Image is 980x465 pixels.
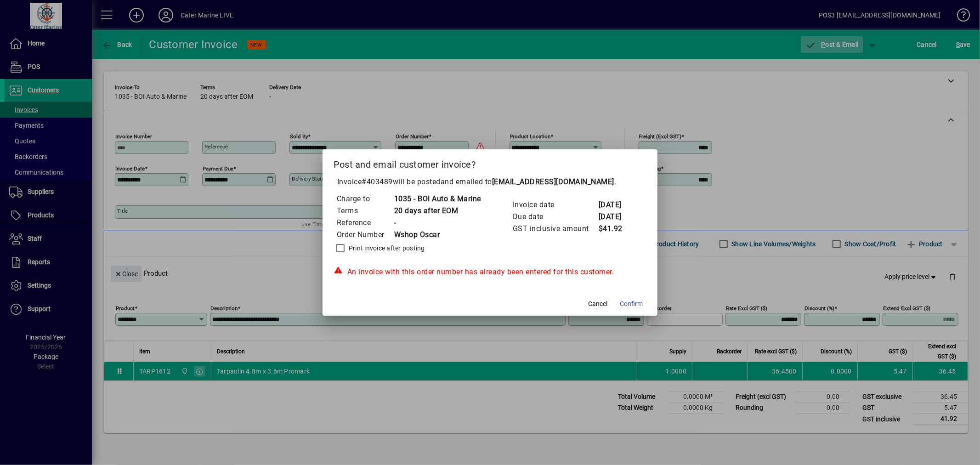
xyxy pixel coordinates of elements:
td: Charge to [336,193,394,205]
td: Wshop Oscar [394,229,481,241]
label: Print invoice after posting [347,244,425,253]
td: - [394,217,481,229]
td: 20 days after EOM [394,205,481,217]
td: [DATE] [598,199,635,211]
td: [DATE] [598,211,635,223]
span: and emailed to [441,177,614,186]
button: Confirm [616,295,646,312]
button: Cancel [583,295,612,312]
span: Confirm [620,299,643,309]
td: Invoice date [512,199,598,211]
h2: Post and email customer invoice? [323,149,657,176]
span: Cancel [588,299,607,309]
b: [EMAIL_ADDRESS][DOMAIN_NAME] [492,177,614,186]
td: 1035 - BOI Auto & Marine [394,193,481,205]
td: $41.92 [598,223,635,235]
td: Reference [336,217,394,229]
p: Invoice will be posted . [334,176,646,187]
td: Due date [512,211,598,223]
td: Terms [336,205,394,217]
td: Order Number [336,229,394,241]
span: #403489 [362,177,393,186]
div: An invoice with this order number has already been entered for this customer. [334,267,646,278]
td: GST inclusive amount [512,223,598,235]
